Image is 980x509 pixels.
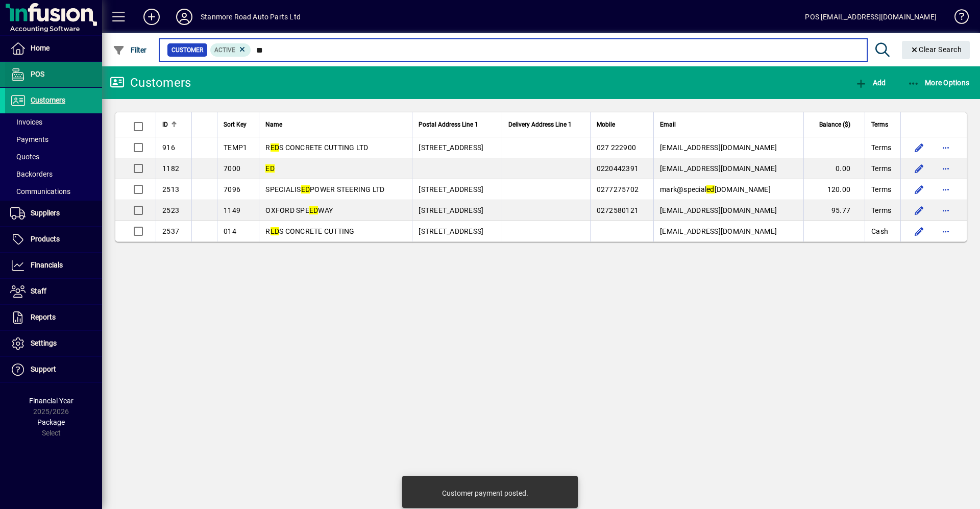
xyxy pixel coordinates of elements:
span: TEMP1 [224,143,247,152]
span: Active [214,46,235,54]
span: Invoices [10,118,42,126]
span: Terms [871,119,888,130]
em: ED [301,185,310,193]
span: Settings [31,339,57,347]
span: Payments [10,135,48,143]
span: Terms [871,163,891,174]
span: Terms [871,205,891,215]
span: OXFORD SPE WAY [265,206,333,214]
em: ED [309,206,318,214]
span: 0220442391 [597,164,639,173]
td: 120.00 [803,179,865,200]
a: Financials [5,253,102,278]
button: Edit [911,223,927,239]
span: Communications [10,187,70,196]
span: Products [31,235,60,243]
a: Staff [5,279,102,304]
span: Postal Address Line 1 [419,119,478,130]
span: Home [31,44,50,52]
a: Settings [5,331,102,356]
span: 1182 [162,164,179,173]
button: More options [938,223,954,239]
button: Filter [110,41,150,59]
span: Terms [871,184,891,195]
span: 2523 [162,206,179,214]
a: Support [5,357,102,382]
span: Sort Key [224,119,247,130]
span: Add [855,79,886,87]
div: ID [162,119,185,130]
button: Edit [911,202,927,219]
span: Financial Year [29,397,73,405]
button: More options [938,160,954,177]
span: [STREET_ADDRESS] [419,227,483,235]
div: POS [EMAIL_ADDRESS][DOMAIN_NAME] [805,9,937,25]
button: Add [135,8,168,26]
div: Name [265,119,406,130]
button: Edit [911,181,927,198]
span: Support [31,365,56,373]
mat-chip: Activation Status: Active [210,43,251,57]
div: Mobile [597,119,647,130]
span: R S CONCRETE CUTTING [265,227,354,235]
div: Balance ($) [810,119,860,130]
span: Package [37,418,65,426]
span: Backorders [10,170,53,178]
span: Reports [31,313,56,321]
a: Suppliers [5,201,102,226]
span: [STREET_ADDRESS] [419,206,483,214]
span: 1149 [224,206,240,214]
div: Customer payment posted. [442,488,528,498]
em: ED [271,227,280,235]
span: Terms [871,142,891,153]
a: Communications [5,183,102,200]
button: More options [938,181,954,198]
span: 916 [162,143,175,152]
button: More options [938,139,954,156]
button: Clear [902,41,970,59]
a: Payments [5,131,102,148]
span: 7000 [224,164,240,173]
span: [EMAIL_ADDRESS][DOMAIN_NAME] [660,143,777,152]
em: ed [706,185,715,193]
em: ED [265,164,275,173]
span: SPECIALIS POWER STEERING LTD [265,185,384,193]
a: POS [5,62,102,87]
button: Edit [911,160,927,177]
div: Email [660,119,797,130]
span: More Options [908,79,970,87]
span: mark@special [DOMAIN_NAME] [660,185,771,193]
a: Reports [5,305,102,330]
span: [EMAIL_ADDRESS][DOMAIN_NAME] [660,206,777,214]
span: Name [265,119,282,130]
span: Clear Search [910,45,962,54]
a: Quotes [5,148,102,165]
span: Quotes [10,153,39,161]
span: 014 [224,227,236,235]
a: Knowledge Base [947,2,967,35]
span: [EMAIL_ADDRESS][DOMAIN_NAME] [660,227,777,235]
button: More options [938,202,954,219]
a: Products [5,227,102,252]
span: [STREET_ADDRESS] [419,185,483,193]
span: 0277275702 [597,185,639,193]
span: Customer [171,45,203,55]
span: Email [660,119,676,130]
span: POS [31,70,44,78]
a: Invoices [5,113,102,131]
div: Customers [110,75,191,91]
span: 027 222900 [597,143,636,152]
a: Backorders [5,165,102,183]
span: R S CONCRETE CUTTING LTD [265,143,368,152]
span: 2537 [162,227,179,235]
span: Cash [871,226,888,236]
span: Staff [31,287,46,295]
td: 95.77 [803,200,865,221]
em: ED [271,143,280,152]
button: Add [852,74,888,92]
span: [EMAIL_ADDRESS][DOMAIN_NAME] [660,164,777,173]
span: Financials [31,261,63,269]
button: More Options [905,74,972,92]
span: Filter [113,46,147,54]
span: Delivery Address Line 1 [508,119,572,130]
